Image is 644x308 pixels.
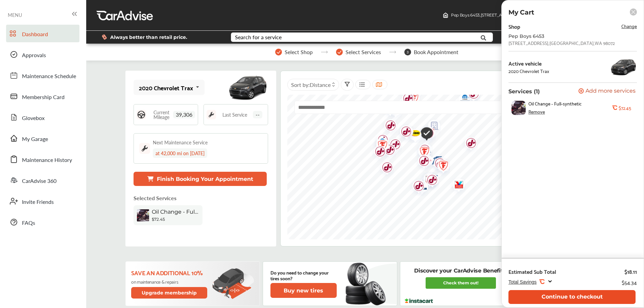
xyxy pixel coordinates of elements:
img: logo-goodyear.png [426,151,444,171]
a: Invite Friends [6,192,79,210]
img: check-icon.521c8815.svg [415,124,433,144]
button: Add more services [578,88,636,95]
img: stepper-checkmark.b5569197.svg [336,49,343,55]
div: Map marker [407,176,424,198]
div: $18.11 [624,268,637,275]
img: logo-mopar.png [371,134,389,153]
img: stepper-arrow.e24c07c6.svg [321,51,328,53]
div: Map marker [448,175,464,196]
span: My Garage [22,135,48,144]
span: Distance [310,81,331,89]
img: dollor_label_vector.a70140d1.svg [102,34,107,40]
a: My Garage [6,129,79,147]
div: Pep Boys 6453 [508,33,617,39]
span: -- [253,111,262,118]
a: FAQs [6,213,79,231]
img: logo-jiffylube.png [369,142,387,163]
button: Finish Booking Your Appointment [134,172,267,186]
img: logo-valvoline.png [419,170,436,191]
div: Map marker [429,154,446,175]
img: 12983_st0640_046.jpg [610,57,637,77]
img: logo-jiffylube.png [429,154,447,175]
div: Shop [508,22,520,31]
span: Select Services [345,49,381,55]
div: Map marker [417,124,434,145]
img: logo-firestone.png [371,136,389,157]
img: oil-change-thumb.jpg [511,101,526,115]
div: 2020 Chevrolet Trax [508,68,549,74]
div: 2020 Chevrolet Trax [139,84,193,91]
img: logo-firestone.png [432,156,450,177]
div: Active vehicle [508,60,549,66]
img: logo-jiffylube.png [379,116,397,137]
p: Do you need to change your tires soon? [270,269,337,281]
a: Maintenance Schedule [6,67,79,84]
div: Map marker [423,116,440,138]
span: Approvals [22,51,46,60]
div: Map marker [404,125,421,143]
img: logo-jiffylube.png [460,134,478,155]
button: Upgrade membership [131,287,208,299]
div: [STREET_ADDRESS] , [GEOGRAPHIC_DATA] , WA 98072 [508,40,615,46]
span: Oil Change - Full-synthetic [152,209,199,215]
span: Current Mileage [149,110,173,119]
div: Map marker [384,135,401,156]
img: mobile_12983_st0640_046.jpg [228,72,268,103]
img: instacart-logo.217963cc.svg [404,299,434,303]
div: Search for a service [235,34,282,40]
div: Map marker [413,151,430,173]
p: Discover your CarAdvise Benefits! [414,267,507,275]
div: Map marker [396,122,413,144]
img: logo-jiffylube.png [395,122,413,143]
div: Map marker [415,140,432,160]
img: oil-change-thumb.jpg [137,209,149,221]
img: logo-jiffylube.png [407,176,425,198]
a: Add more services [578,88,637,95]
button: Buy new tires [270,283,337,298]
div: Next Maintenance Service [153,139,208,146]
div: Map marker [419,170,435,191]
p: Save an additional 10% [131,269,209,276]
div: Map marker [369,142,386,163]
img: logo-jiffylube.png [413,140,431,162]
img: logo-valvoline.png [448,175,466,196]
a: Dashboard [6,25,79,42]
img: maintenance_logo [207,110,216,119]
span: Maintenance Schedule [22,72,76,81]
a: Approvals [6,46,79,63]
img: logo-firestone.png [418,169,436,191]
img: logo-firestone.png [418,123,436,145]
div: Map marker [432,156,449,177]
img: logo-pepboys.png [415,151,433,172]
span: Add more services [586,88,636,95]
span: Membership Card [22,93,65,102]
div: Map marker [413,140,430,162]
span: Maintenance History [22,156,72,165]
a: Maintenance History [6,150,79,168]
div: Map marker [371,134,388,153]
span: Book Appointment [414,49,458,55]
span: MENU [8,12,22,18]
b: $72.45 [152,217,165,222]
div: Map marker [418,123,435,145]
span: Oil Change - Full-synthetic [528,101,582,106]
p: My Cart [508,8,534,16]
div: Map marker [379,116,396,137]
span: CarAdvise 360 [22,177,56,186]
div: Map marker [421,170,438,192]
b: $72.45 [619,105,631,111]
span: Always better than retail price. [110,35,187,40]
p: Services (1) [508,88,540,95]
img: logo-jiffylube.png [372,131,389,152]
div: at 42,000 mi on [DATE] [153,148,207,158]
div: Map marker [376,158,393,179]
img: logo-jiffylube.png [421,170,439,192]
div: Remove [528,109,545,114]
div: Map marker [372,131,388,152]
img: stepper-checkmark.b5569197.svg [275,49,282,55]
img: logo-jiffylube.png [413,151,431,173]
a: CarAdvise 360 [6,171,79,189]
span: 3 [404,49,411,55]
span: 39,306 [173,111,195,118]
span: FAQs [22,219,35,228]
